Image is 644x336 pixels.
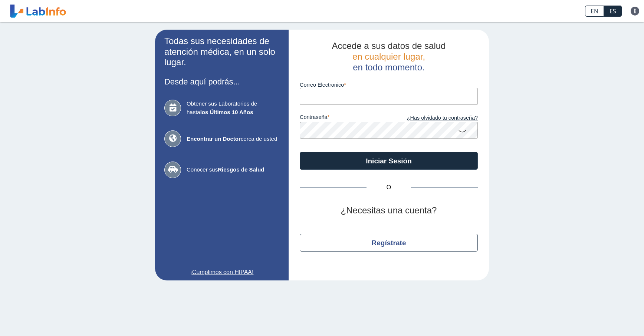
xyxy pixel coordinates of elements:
h3: Desde aquí podrás... [164,77,279,86]
b: Encontrar un Doctor [187,136,241,142]
a: EN [585,6,604,17]
button: Iniciar Sesión [300,152,478,170]
h2: Todas sus necesidades de atención médica, en un solo lugar. [164,36,279,68]
span: Obtener sus Laboratorios de hasta [187,100,279,116]
a: ¡Cumplimos con HIPAA! [164,268,279,277]
span: en cualquier lugar, [352,51,425,61]
b: Riesgos de Salud [218,166,264,173]
span: cerca de usted [187,135,279,143]
b: los Últimos 10 Años [200,109,253,115]
label: contraseña [300,114,389,122]
h2: ¿Necesitas una cuenta? [300,205,478,216]
button: Regístrate [300,234,478,252]
a: ES [604,6,622,17]
span: O [367,183,411,192]
a: ¿Has olvidado tu contraseña? [389,114,478,122]
span: en todo momento. [353,62,424,72]
span: Accede a sus datos de salud [332,41,446,51]
span: Conocer sus [187,166,279,174]
label: Correo Electronico [300,82,478,88]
